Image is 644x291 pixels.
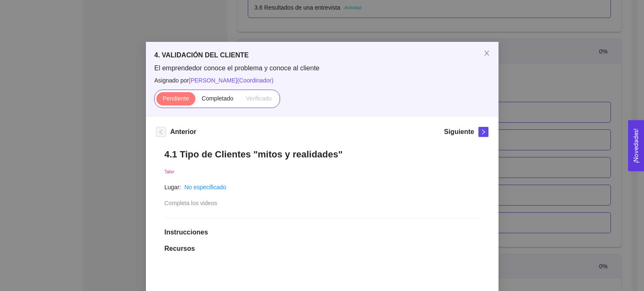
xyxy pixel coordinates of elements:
[478,127,488,137] button: right
[184,184,226,191] a: No especificado
[164,228,480,237] h1: Instrucciones
[246,95,271,102] span: Verificado
[170,127,196,137] h5: Anterior
[479,129,488,135] span: right
[154,50,490,60] h5: 4. VALIDACIÓN DEL CLIENTE
[154,76,490,85] span: Asignado por
[156,127,166,137] button: left
[483,50,490,57] span: close
[189,77,273,84] span: [PERSON_NAME] ( Coordinador )
[164,170,174,174] span: Taller
[164,200,217,206] span: Completa los videos
[164,245,480,253] h1: Recursos
[444,127,474,137] h5: Siguiente
[628,120,644,171] button: Open Feedback Widget
[154,64,490,73] span: El emprendedor conoce el problema y conoce al cliente
[202,95,234,102] span: Completado
[475,42,499,65] button: Close
[164,149,480,160] h1: 4.1 Tipo de Clientes "mitos y realidades"
[162,95,189,102] span: Pendiente
[164,183,181,192] article: Lugar:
